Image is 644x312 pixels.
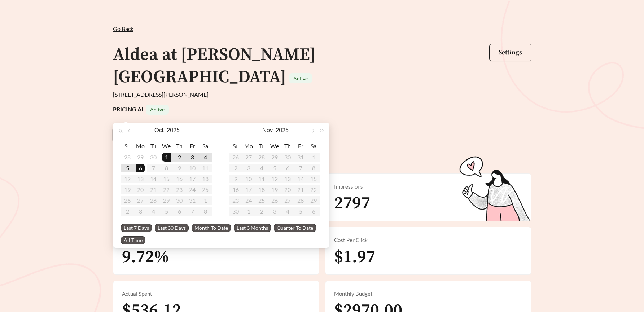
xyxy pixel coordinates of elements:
[121,163,134,173] td: 2025-10-05
[192,224,231,232] span: Month To Date
[136,164,145,172] div: 6
[136,153,145,162] div: 29
[334,183,522,191] div: Impressions
[242,140,255,152] th: Mo
[134,152,147,163] td: 2025-09-29
[113,106,169,113] strong: PRICING AI:
[121,224,152,232] span: Last 7 Days
[201,153,210,162] div: 4
[167,123,180,137] button: 2025
[334,236,522,244] div: Cost Per Click
[113,44,316,88] h1: Aldea at [PERSON_NAME][GEOGRAPHIC_DATA]
[121,152,134,163] td: 2025-09-28
[229,140,242,152] th: Su
[255,140,268,152] th: Tu
[199,152,212,163] td: 2025-10-04
[155,224,189,232] span: Last 30 Days
[186,152,199,163] td: 2025-10-03
[199,140,212,152] th: Sa
[173,152,186,163] td: 2025-10-02
[113,25,133,32] span: Go Back
[268,140,281,152] th: We
[274,224,316,232] span: Quarter To Date
[113,90,531,99] div: [STREET_ADDRESS][PERSON_NAME]
[334,290,522,298] div: Monthly Budget
[276,123,289,137] button: 2025
[160,140,173,152] th: We
[262,123,273,137] button: Nov
[121,236,145,244] span: All Time
[134,163,147,173] td: 2025-10-06
[294,140,307,152] th: Fr
[334,193,370,214] span: 2797
[307,140,320,152] th: Sa
[186,140,199,152] th: Fr
[234,224,271,232] span: Last 3 Months
[123,164,132,172] div: 5
[293,75,308,82] span: Active
[134,140,147,152] th: Mo
[334,246,375,268] span: $1.97
[122,290,310,298] div: Actual Spent
[499,48,522,57] span: Settings
[281,140,294,152] th: Th
[188,153,197,162] div: 3
[121,140,134,152] th: Su
[122,246,169,268] span: 9.72%
[175,153,184,162] div: 2
[123,153,132,162] div: 28
[154,123,164,137] button: Oct
[173,140,186,152] th: Th
[147,152,160,163] td: 2025-09-30
[147,140,160,152] th: Tu
[160,152,173,163] td: 2025-10-01
[162,153,171,162] div: 1
[150,106,165,113] span: Active
[149,153,158,162] div: 30
[489,44,531,61] button: Settings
